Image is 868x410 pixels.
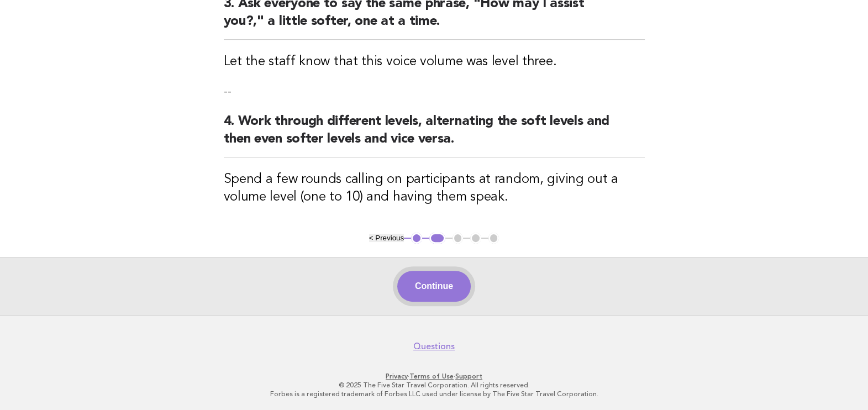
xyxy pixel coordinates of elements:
[224,84,645,99] p: --
[96,381,772,390] p: © 2025 The Five Star Travel Corporation. All rights reserved.
[224,113,645,157] h2: 4. Work through different levels, alternating the soft levels and then even softer levels and vic...
[429,233,445,244] button: 2
[96,390,772,398] p: Forbes is a registered trademark of Forbes LLC used under license by The Five Star Travel Corpora...
[413,341,455,352] a: Questions
[409,372,454,380] a: Terms of Use
[411,233,422,244] button: 1
[224,171,645,206] h3: Spend a few rounds calling on participants at random, giving out a volume level (one to 10) and h...
[369,234,404,242] button: < Previous
[224,53,645,71] h3: Let the staff know that this voice volume was level three.
[96,372,772,381] p: · ·
[386,372,408,380] a: Privacy
[455,372,482,380] a: Support
[397,271,471,302] button: Continue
